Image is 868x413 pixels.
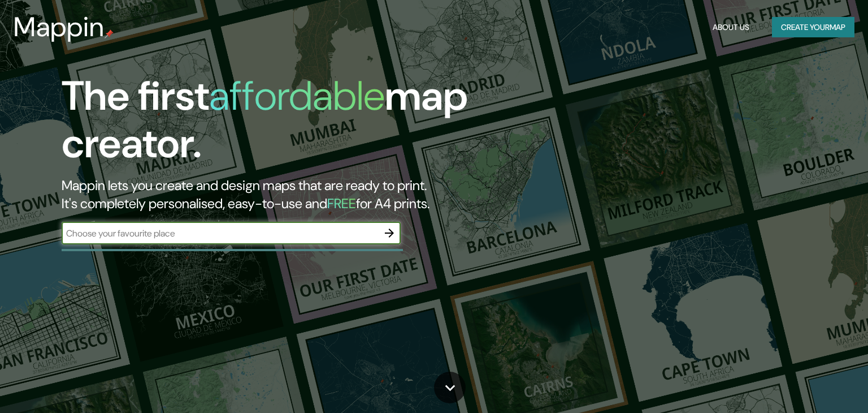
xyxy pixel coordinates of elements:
[327,195,356,212] h5: FREE
[62,177,496,213] h2: Mappin lets you create and design maps that are ready to print. It's completely personalised, eas...
[62,72,496,177] h1: The first map creator.
[708,17,754,38] button: About Us
[772,17,854,38] button: Create yourmap
[209,70,385,122] h1: affordable
[105,29,114,38] img: mappin-pin
[62,227,378,240] input: Choose your favourite place
[14,11,105,43] h3: Mappin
